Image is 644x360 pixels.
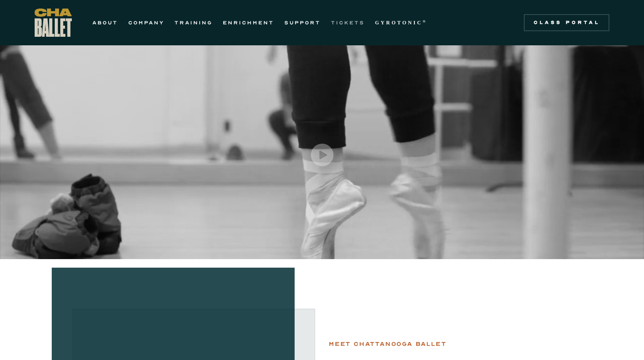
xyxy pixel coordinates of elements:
a: COMPANY [128,18,164,28]
a: GYROTONIC® [375,18,427,28]
a: ABOUT [92,18,118,28]
div: Meet chattanooga ballet [329,339,446,349]
a: SUPPORT [284,18,321,28]
strong: GYROTONIC [375,20,422,26]
a: TICKETS [331,18,365,28]
a: ENRICHMENT [223,18,274,28]
a: Class Portal [524,14,609,31]
a: TRAINING [174,18,213,28]
sup: ® [422,19,427,24]
div: Class Portal [529,19,604,26]
a: home [35,9,72,37]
